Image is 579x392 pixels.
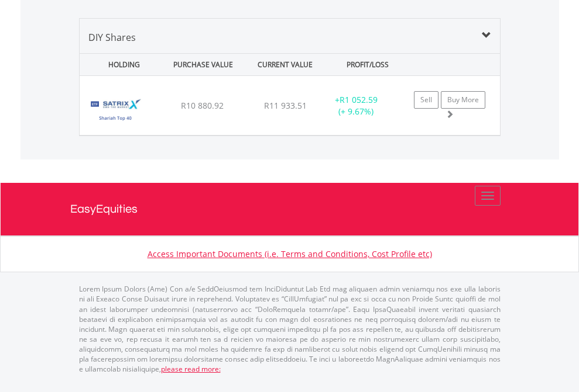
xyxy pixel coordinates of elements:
[85,91,145,132] img: TFSA.STXSHA.png
[161,364,221,374] a: please read more:
[328,54,407,75] div: PROFIT/LOSS
[264,100,307,111] span: R11 933.51
[340,94,378,105] span: R1 052.59
[245,54,325,75] div: CURRENT VALUE
[320,94,393,117] div: + (+ 9.67%)
[441,91,485,109] a: Buy More
[81,54,160,75] div: HOLDING
[414,91,438,109] a: Sell
[79,284,501,374] p: Lorem Ipsum Dolors (Ame) Con a/e SeddOeiusmod tem InciDiduntut Lab Etd mag aliquaen admin veniamq...
[70,183,509,235] a: EasyEquities
[88,31,136,44] span: DIY Shares
[163,54,243,75] div: PURCHASE VALUE
[148,248,432,259] a: Access Important Documents (i.e. Terms and Conditions, Cost Profile etc)
[181,100,224,111] span: R10 880.92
